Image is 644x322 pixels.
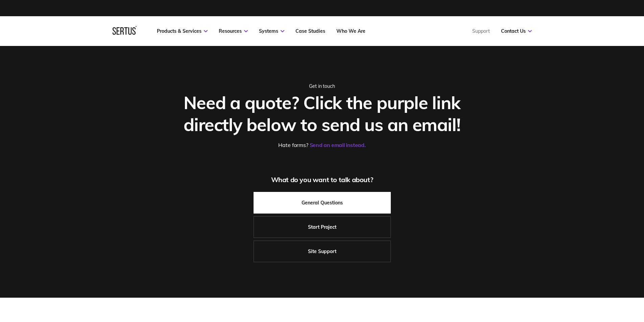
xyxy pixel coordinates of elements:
div: Hate forms? [171,142,473,148]
a: Systems [259,28,284,34]
a: Send an email instead. [310,142,366,148]
a: Products & Services [157,28,208,34]
a: Who We Are [336,28,365,34]
div: Need a quote? Click the purple link directly below to send us an email! [171,92,473,135]
a: Contact Us [501,28,532,34]
a: General Questions [254,192,391,214]
a: Resources [219,28,248,34]
a: Site Support [254,241,391,262]
iframe: Chat Widget [493,50,644,322]
div: What do you want to talk about? [171,175,473,184]
a: Support [472,28,490,34]
a: Start Project [254,216,391,238]
div: Get in touch [171,83,473,89]
a: Case Studies [295,28,325,34]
